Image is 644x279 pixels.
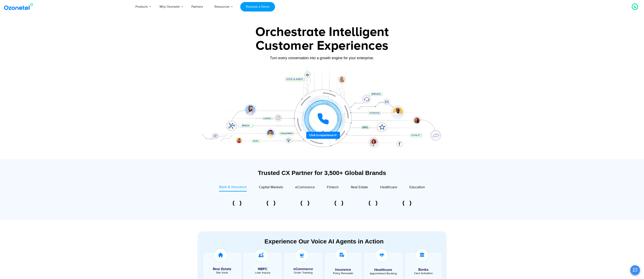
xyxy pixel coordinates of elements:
[246,267,280,271] h5: NBFC
[205,271,239,274] div: Site Visits
[380,184,397,191] a: Healthcare
[196,56,448,60] div: Turn every conversation into a growth engine for your enterprise.
[198,169,446,176] div: Trusted CX Partner for 3,500+ Global Brands
[220,201,424,206] div: Image Carousel
[327,185,339,190] span: Fintech
[630,265,640,275] button: Open chat
[205,267,239,271] h5: Real Estate
[367,272,400,275] div: Appointment Booking
[367,268,400,272] h5: Healthcare
[390,201,424,206] div: 6 of 6
[327,184,339,191] a: Fintech
[409,184,425,191] a: Education
[327,268,359,272] h5: Insurance
[288,201,322,206] div: 3 of 6
[202,238,446,245] div: Experience Our Voice AI Agents in Action
[380,185,397,190] span: Healthcare
[286,267,320,271] h5: eCommerce
[259,185,283,190] span: Capital Markets
[286,271,320,274] div: Order Tracking
[240,2,275,12] a: Request a Demo
[219,185,247,189] span: Bank & Insurance
[407,268,440,272] h5: Banks
[351,184,368,191] a: Real Estate
[295,185,315,190] span: eCommerce
[327,272,359,275] div: Policy Renewals
[196,26,448,39] div: Orchestrate Intelligent
[246,271,280,274] div: Loan Inquiry
[219,184,247,192] a: Bank & Insurance
[295,184,315,191] a: eCommerce
[356,201,390,206] div: 5 of 6
[254,201,288,206] div: 2 of 6
[351,185,368,190] span: Real Estate
[322,201,356,206] div: 4 of 6
[409,185,425,190] span: Education
[259,184,283,191] a: Capital Markets
[220,201,254,206] div: 1 of 6
[407,272,440,275] div: Card Activation
[196,36,448,56] div: Customer Experiences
